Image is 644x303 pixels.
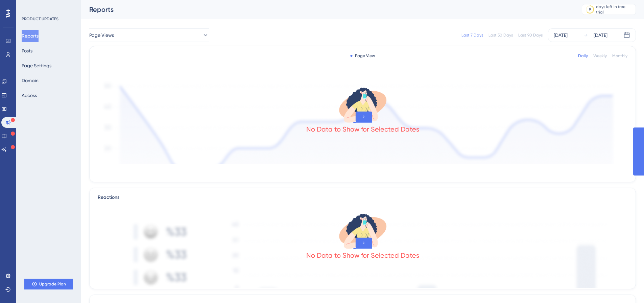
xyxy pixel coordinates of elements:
[578,53,588,59] div: Daily
[612,53,627,59] div: Monthly
[39,281,66,287] span: Upgrade Plan
[350,53,375,59] div: Page View
[22,60,51,72] button: Page Settings
[589,7,591,12] div: 9
[616,276,636,297] iframe: UserGuiding AI Assistant Launcher
[593,53,607,59] div: Weekly
[518,32,543,38] div: Last 90 Days
[98,193,627,202] div: Reactions
[89,5,565,14] div: Reports
[488,32,513,38] div: Last 30 Days
[89,28,209,42] button: Page Views
[306,251,419,260] div: No Data to Show for Selected Dates
[89,31,114,39] span: Page Views
[24,279,73,289] button: Upgrade Plan
[594,31,607,39] div: [DATE]
[306,124,419,134] div: No Data to Show for Selected Dates
[22,89,37,101] button: Access
[22,74,39,87] button: Domain
[22,30,39,42] button: Reports
[461,32,483,38] div: Last 7 Days
[22,16,58,22] div: PRODUCT UPDATES
[554,31,568,39] div: [DATE]
[22,45,32,57] button: Posts
[596,4,634,15] div: days left in free trial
